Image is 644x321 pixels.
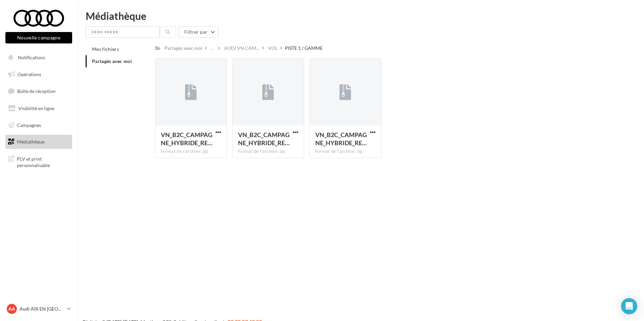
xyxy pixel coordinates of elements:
[179,26,218,38] button: Filtrer par
[86,11,636,21] div: Médiathèque
[8,306,15,312] span: AA
[18,55,45,60] span: Notifications
[315,131,367,147] span: VN_B2C_CAMPAGNE_HYBRIDE_RECHARGEABLE_PISTE_1_GAMME_VOL_1080x1920
[4,152,74,171] a: PLV et print personnalisable
[161,149,221,155] div: Format de l'archive: zip
[268,45,277,52] div: VOL
[17,88,56,94] span: Boîte de réception
[238,131,290,147] span: VN_B2C_CAMPAGNE_HYBRIDE_RECHARGEABLE_PISTE_1_GAMME_VOL_1080x1080
[4,67,74,82] a: Opérations
[4,135,74,149] a: Médiathèque
[161,131,212,147] span: VN_B2C_CAMPAGNE_HYBRIDE_RECHARGEABLE_PISTE_1_GAMME_VOL_1920x1080
[20,306,64,312] p: Audi AIX EN [GEOGRAPHIC_DATA]
[18,105,54,111] span: Visibilité en ligne
[4,84,74,98] a: Boîte de réception
[92,46,119,52] span: Mes fichiers
[315,149,376,155] div: Format de l'archive: zip
[17,122,41,128] span: Campagnes
[17,154,69,169] span: PLV et print personnalisable
[165,45,202,52] div: Partagés avec moi
[4,118,74,132] a: Campagnes
[210,43,215,53] div: ...
[5,302,72,315] a: AA Audi AIX EN [GEOGRAPHIC_DATA]
[238,149,298,155] div: Format de l'archive: zip
[5,32,72,43] button: Nouvelle campagne
[285,45,323,52] div: PISTE 1 / GAMME
[18,71,41,77] span: Opérations
[17,139,45,145] span: Médiathèque
[621,298,637,314] div: Open Intercom Messenger
[4,101,74,116] a: Visibilité en ligne
[224,45,259,52] span: AUDI VN CAM...
[92,58,132,64] span: Partagés avec moi
[4,51,71,65] button: Notifications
